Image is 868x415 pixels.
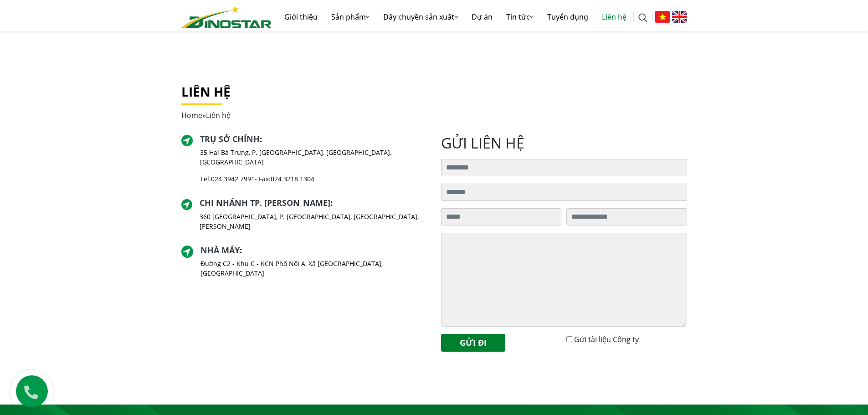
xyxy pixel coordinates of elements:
[200,174,427,184] p: Tel: - Fax:
[181,110,231,120] span: »
[441,134,687,152] h2: gửi liên hệ
[324,2,376,31] a: Sản phẩm
[181,199,192,210] img: directer
[200,246,427,256] h2: :
[595,2,633,31] a: Liên hệ
[206,110,231,120] span: Liên hệ
[181,110,202,120] a: Home
[200,133,260,144] a: Trụ sở chính
[200,134,427,144] h2: :
[200,245,240,256] a: Nhà máy
[200,197,330,208] a: Chi nhánh TP. [PERSON_NAME]
[441,334,505,352] button: Gửi đi
[200,259,427,278] p: Đường C2 - Khu C - KCN Phố Nối A, Xã [GEOGRAPHIC_DATA], [GEOGRAPHIC_DATA]
[271,174,314,183] a: 024 3218 1304
[181,135,193,147] img: directer
[574,334,639,345] label: Gửi tài liệu Công ty
[277,2,324,31] a: Giới thiệu
[181,246,194,258] img: directer
[672,11,687,23] img: English
[181,5,272,28] img: logo
[465,2,499,31] a: Dự án
[655,11,670,23] img: Tiếng Việt
[499,2,540,31] a: Tin tức
[376,2,465,31] a: Dây chuyền sản xuất
[200,212,427,231] p: 360 [GEOGRAPHIC_DATA], P. [GEOGRAPHIC_DATA], [GEOGRAPHIC_DATA]. [PERSON_NAME]
[211,174,255,183] a: 024 3942 7991
[200,198,427,208] h2: :
[540,2,595,31] a: Tuyển dụng
[638,13,647,22] img: search
[181,84,687,100] h1: Liên hệ
[200,148,427,167] p: 35 Hai Bà Trưng, P. [GEOGRAPHIC_DATA], [GEOGRAPHIC_DATA]. [GEOGRAPHIC_DATA]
